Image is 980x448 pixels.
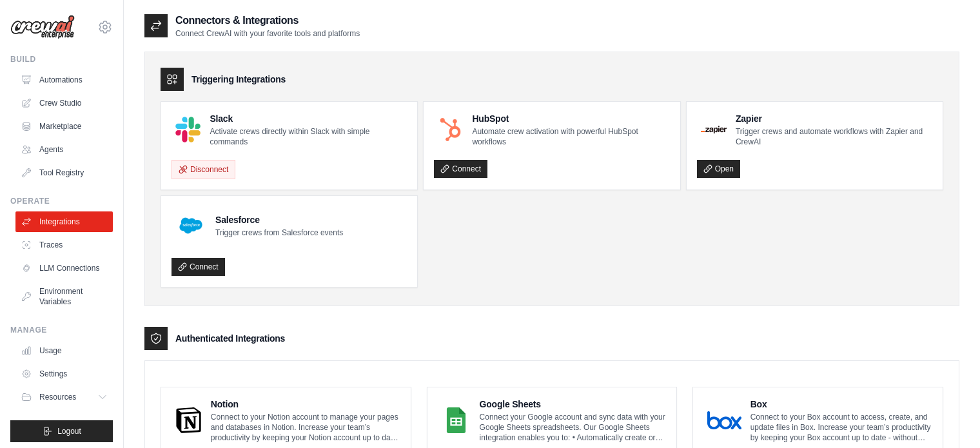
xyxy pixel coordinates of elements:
a: Open [697,160,740,178]
h4: HubSpot [472,112,669,125]
p: Connect to your Notion account to manage your pages and databases in Notion. Increase your team’s... [211,412,400,443]
a: Environment Variables [15,281,113,312]
img: Salesforce Logo [175,210,206,241]
div: Build [10,54,113,64]
h4: Google Sheets [480,398,667,411]
p: Connect your Google account and sync data with your Google Sheets spreadsheets. Our Google Sheets... [480,412,667,443]
div: Operate [10,196,113,206]
span: Resources [39,392,76,402]
a: Tool Registry [15,162,113,183]
p: Trigger crews and automate workflows with Zapier and CrewAI [736,126,932,147]
a: Traces [15,235,113,255]
p: Automate crew activation with powerful HubSpot workflows [472,126,669,147]
h4: Zapier [736,112,932,125]
a: Usage [15,340,113,361]
h2: Connectors & Integrations [175,13,360,28]
h4: Slack [210,112,407,125]
h3: Authenticated Integrations [175,332,285,345]
img: Zapier Logo [701,126,727,133]
p: Connect CrewAI with your favorite tools and platforms [175,28,360,39]
h4: Notion [211,398,400,411]
h4: Box [750,398,932,411]
img: Slack Logo [175,117,201,142]
p: Trigger crews from Salesforce events [215,228,343,238]
img: HubSpot Logo [438,117,463,142]
a: Automations [15,70,113,90]
span: Logout [57,426,81,436]
div: Manage [10,325,113,335]
img: Box Logo [707,407,741,433]
h4: Salesforce [215,213,343,226]
h3: Triggering Integrations [191,73,286,86]
button: Logout [10,420,113,442]
p: Connect to your Box account to access, create, and update files in Box. Increase your team’s prod... [750,412,932,443]
img: Logo [10,15,75,39]
img: Google Sheets Logo [442,407,471,433]
a: Connect [171,258,225,276]
a: Settings [15,364,113,384]
img: Notion Logo [175,407,202,433]
a: Connect [434,160,487,178]
button: Resources [15,387,113,407]
a: Marketplace [15,116,113,137]
button: Disconnect [171,160,235,179]
a: Integrations [15,211,113,232]
a: LLM Connections [15,258,113,278]
a: Agents [15,139,113,160]
p: Activate crews directly within Slack with simple commands [210,126,407,147]
a: Crew Studio [15,93,113,113]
